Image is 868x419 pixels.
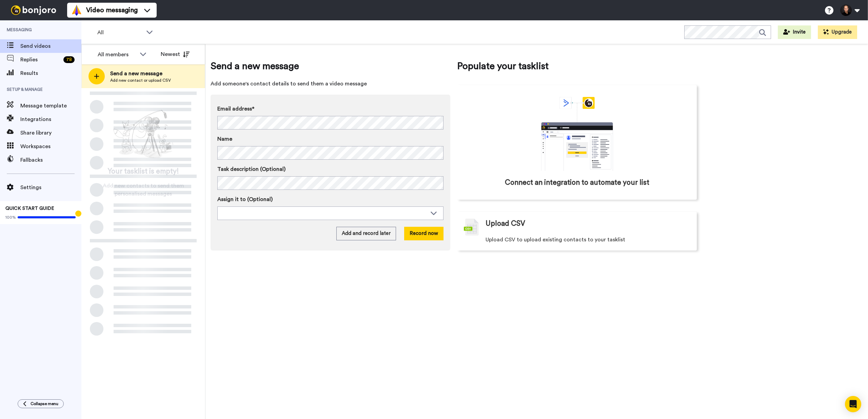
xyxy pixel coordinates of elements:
[845,396,861,412] div: Open Intercom Messenger
[526,97,628,171] div: animation
[211,80,450,88] span: Add someone's contact details to send them a video message
[110,78,171,83] span: Add new contact or upload CSV
[75,211,81,217] div: Tooltip anchor
[92,182,195,198] span: Add new contacts to send them personalised messages
[217,135,232,143] span: Name
[20,142,81,151] span: Workspaces
[336,227,396,240] button: Add and record later
[211,59,450,73] span: Send a new message
[110,69,171,78] span: Send a new message
[404,227,443,240] button: Record now
[71,5,82,16] img: vm-color.svg
[778,25,811,39] button: Invite
[217,195,443,203] label: Assign it to (Optional)
[63,56,75,63] div: 78
[20,129,81,137] span: Share library
[20,183,81,192] span: Settings
[98,51,136,59] div: All members
[5,206,54,211] span: QUICK START GUIDE
[86,5,138,15] span: Video messaging
[20,42,81,50] span: Send videos
[217,165,443,173] label: Task description (Optional)
[486,236,625,244] span: Upload CSV to upload existing contacts to your tasklist
[18,399,64,408] button: Collapse menu
[20,102,81,110] span: Message template
[464,219,479,236] img: csv-grey.png
[110,107,177,161] img: ready-set-action.png
[486,219,525,229] span: Upload CSV
[217,105,443,113] label: Email address*
[20,56,61,64] span: Replies
[505,178,649,188] span: Connect an integration to automate your list
[818,25,857,39] button: Upgrade
[8,5,59,15] img: bj-logo-header-white.svg
[5,215,16,220] span: 100%
[31,401,58,406] span: Collapse menu
[97,28,143,37] span: All
[20,156,81,164] span: Fallbacks
[457,59,697,73] span: Populate your tasklist
[20,69,81,77] span: Results
[20,115,81,123] span: Integrations
[156,47,195,61] button: Newest
[108,166,179,177] span: Your tasklist is empty!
